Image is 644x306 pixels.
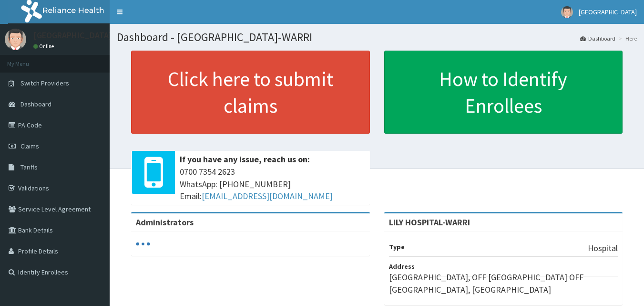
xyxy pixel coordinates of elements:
[389,243,405,251] b: Type
[33,31,112,40] p: [GEOGRAPHIC_DATA]
[136,237,150,251] svg: audio-loading
[180,154,310,165] b: If you have any issue, reach us on:
[5,29,26,50] img: User Image
[20,163,38,171] span: Tariffs
[202,190,333,201] a: [EMAIL_ADDRESS][DOMAIN_NAME]
[580,34,615,42] a: Dashboard
[33,43,56,50] a: Online
[136,217,194,228] b: Administrators
[389,271,618,295] p: [GEOGRAPHIC_DATA], OFF [GEOGRAPHIC_DATA] OFF [GEOGRAPHIC_DATA], [GEOGRAPHIC_DATA]
[180,166,365,202] span: 0700 7354 2623 WhatsApp: [PHONE_NUMBER] Email:
[389,262,415,271] b: Address
[588,242,618,254] p: Hospital
[131,51,370,134] a: Click here to submit claims
[579,8,637,16] span: [GEOGRAPHIC_DATA]
[384,51,623,134] a: How to Identify Enrollees
[20,100,51,108] span: Dashboard
[20,79,69,87] span: Switch Providers
[20,142,39,150] span: Claims
[117,31,637,43] h1: Dashboard - [GEOGRAPHIC_DATA]-WARRI
[561,6,573,18] img: User Image
[616,34,637,42] li: Here
[389,217,470,228] strong: LILY HOSPITAL-WARRI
